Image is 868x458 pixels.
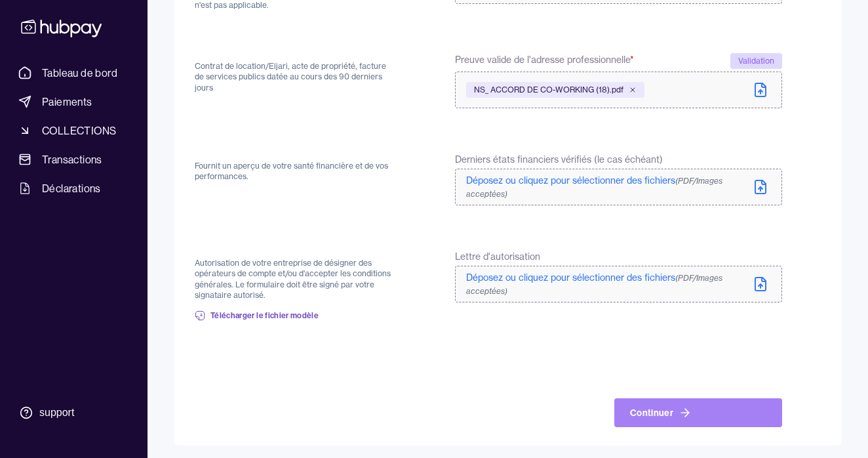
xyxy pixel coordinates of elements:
span: COLLECTIONS [42,123,116,138]
p: Fournit un aperçu de votre santé financière et de vos performances. [195,161,392,182]
p: Autorisation de votre entreprise de désigner des opérateurs de compte et/ou d'accepter les condit... [195,258,392,301]
span: NS_ ACCORD DE CO-WORKING (18).pdf [474,85,623,95]
a: Paiements [13,90,134,114]
span: Déposez ou cliquez pour sélectionner des fichiers [466,272,722,297]
button: Continuer [614,398,782,427]
span: Derniers états financiers vérifiés (le cas échéant) [455,153,663,166]
a: Tableau de bord [13,61,134,85]
a: support [13,399,134,427]
span: (PDF/Images acceptées) [466,273,722,296]
a: COLLECTIONS [13,119,134,142]
span: (PDF/Images acceptées) [466,176,722,199]
a: Transactions [13,148,134,171]
div: support [39,406,74,420]
p: Contrat de location/Eijari, acte de propriété, facture de services publics datée au cours des 90 ... [195,61,392,94]
span: Transactions [42,152,102,167]
div: Validation [730,53,782,69]
span: Lettre d'autorisation [455,250,540,263]
span: Télécharger le fichier modèle [210,310,319,321]
a: Déclarations [13,177,134,200]
a: Télécharger le fichier modèle [195,301,319,330]
span: Preuve valide de l'adresse professionnelle [455,53,634,69]
span: Paiements [42,94,92,110]
span: Déclarations [42,180,101,196]
span: Tableau de bord [42,65,117,81]
span: Déposez ou cliquez pour sélectionner des fichiers [466,175,722,199]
